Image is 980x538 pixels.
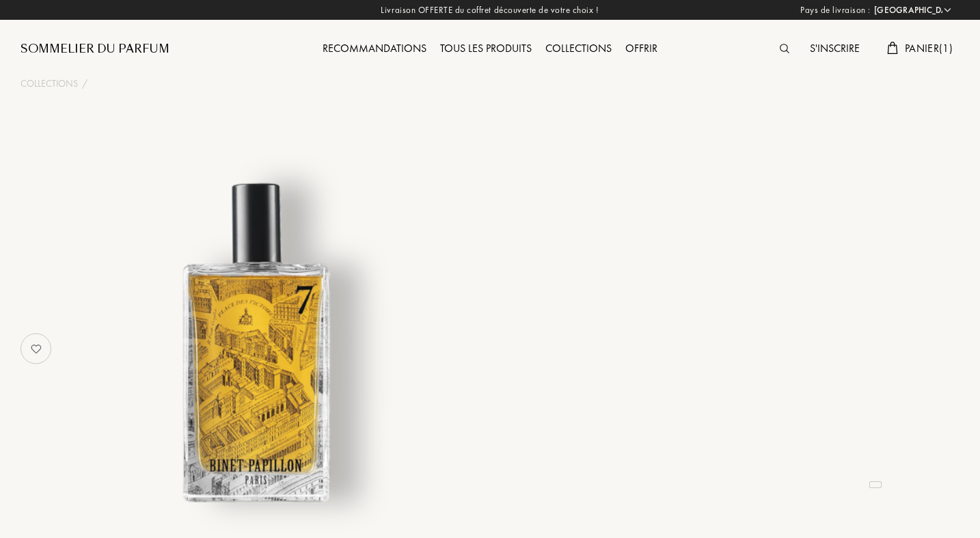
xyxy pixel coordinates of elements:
span: Panier ( 1 ) [905,41,953,55]
span: Pays de livraison : [800,3,871,17]
img: search_icn.svg [780,44,789,53]
div: Tous les produits [433,40,539,58]
a: Offrir [618,41,664,55]
div: Offrir [618,40,664,58]
div: S'inscrire [803,40,867,58]
a: Sommelier du Parfum [21,41,169,57]
a: Recommandations [316,41,433,55]
div: Collections [539,40,618,58]
img: cart.svg [887,42,898,54]
div: Recommandations [316,40,433,58]
a: Tous les produits [433,41,539,55]
a: S'inscrire [803,41,867,55]
a: Collections [21,77,78,91]
div: / [82,77,87,91]
img: undefined undefined [87,174,423,510]
a: Collections [539,41,618,55]
img: no_like_p.png [23,335,50,362]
